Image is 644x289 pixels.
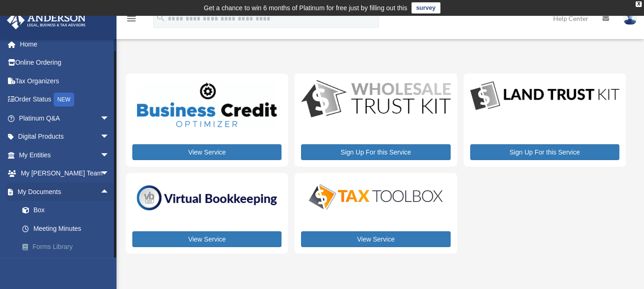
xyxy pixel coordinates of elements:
img: User Pic [623,12,637,25]
img: LandTrust_lgo-1.jpg [470,80,619,112]
span: arrow_drop_down [100,128,119,147]
a: View Service [301,231,450,247]
a: Sign Up For this Service [301,144,450,160]
a: Order StatusNEW [7,90,123,109]
a: Box [13,201,123,220]
img: WS-Trust-Kit-lgo-1.jpg [301,80,450,120]
a: Platinum Q&Aarrow_drop_down [7,109,123,128]
a: My Documentsarrow_drop_up [7,182,123,201]
span: arrow_drop_down [100,146,119,165]
a: survey [411,2,440,13]
div: close [636,1,642,7]
a: Digital Productsarrow_drop_down [7,128,119,146]
a: Meeting Minutes [13,219,123,238]
div: Get a chance to win 6 months of Platinum for free just by filling out this [204,2,407,13]
a: View Service [132,231,281,247]
a: My [PERSON_NAME] Teamarrow_drop_down [7,164,123,183]
i: menu [126,13,137,24]
a: menu [126,16,137,24]
a: My Entitiesarrow_drop_down [7,146,123,164]
a: Notarize [13,256,123,275]
i: search [156,13,166,23]
a: Sign Up For this Service [470,144,619,160]
a: Tax Organizers [7,72,123,90]
span: arrow_drop_down [100,109,119,128]
a: Forms Library [13,238,123,256]
div: NEW [54,93,74,107]
a: View Service [132,144,281,160]
a: Home [7,35,123,54]
span: arrow_drop_down [100,164,119,183]
span: arrow_drop_up [100,182,119,202]
img: Anderson Advisors Platinum Portal [4,11,89,29]
a: Online Ordering [7,54,123,72]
